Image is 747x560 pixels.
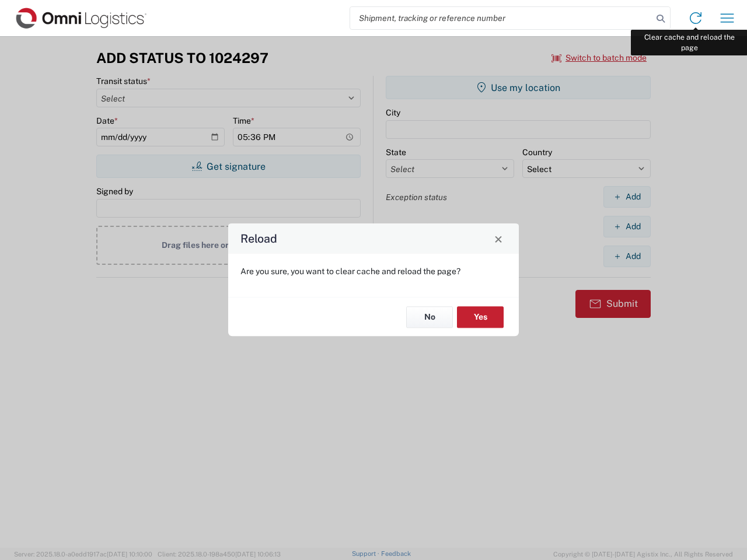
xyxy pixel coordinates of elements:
button: No [406,306,453,328]
h4: Reload [240,230,277,247]
button: Yes [457,306,504,328]
input: Shipment, tracking or reference number [350,7,652,29]
p: Are you sure, you want to clear cache and reload the page? [240,266,507,276]
button: Close [490,230,507,247]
